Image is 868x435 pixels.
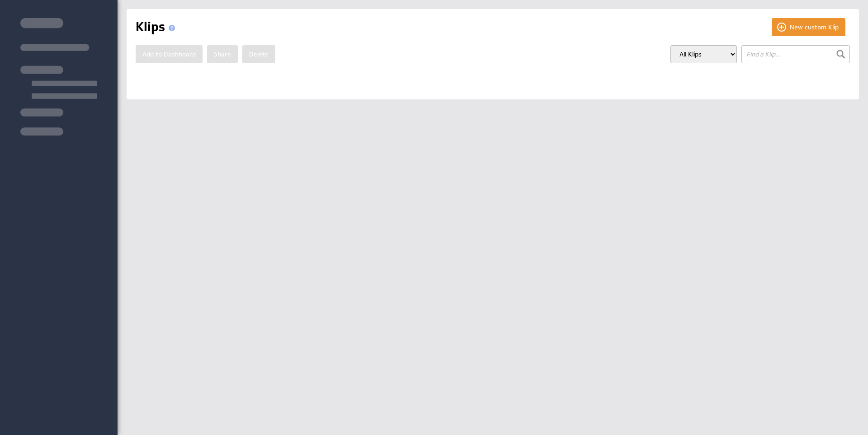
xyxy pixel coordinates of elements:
[741,45,850,63] input: Find a Klip...
[242,45,275,63] button: Delete
[772,18,845,36] button: New custom Klip
[20,18,97,136] img: skeleton-sidenav.svg
[136,45,203,63] button: Add to Dashboard
[136,18,179,36] h1: Klips
[207,45,238,63] button: Share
